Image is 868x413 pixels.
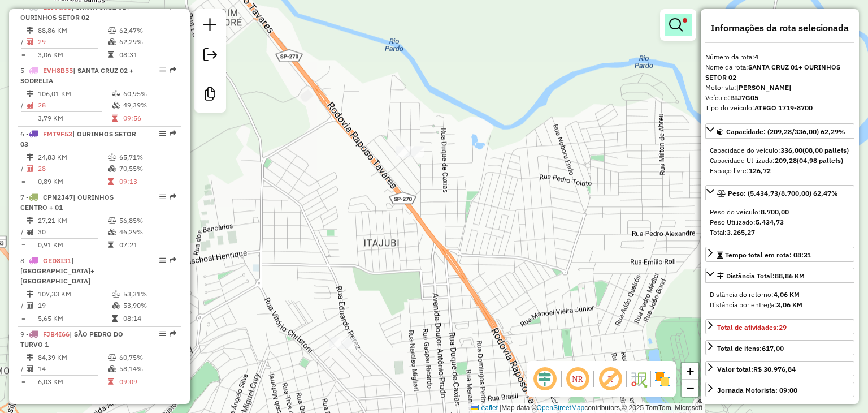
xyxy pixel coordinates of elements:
[754,104,813,112] strong: ATEGO 1719-8700
[199,44,222,69] a: Exportar sessão
[20,3,130,21] span: 4 -
[108,229,116,235] i: % de utilização da cubagem
[20,330,123,349] span: | SÃO PEDRO DO TURVO 1
[710,156,850,166] div: Capacidade Utilizada:
[37,215,107,226] td: 27,21 KM
[705,185,854,200] a: Peso: (5.434,73/8.700,00) 62,47%
[37,36,107,48] td: 29
[705,247,854,262] a: Tempo total em rota: 08:31
[108,38,116,45] i: % de utilização da cubagem
[705,361,854,376] a: Valor total:R$ 30.976,84
[705,83,854,93] div: Motorista:
[37,289,111,300] td: 107,33 KM
[500,404,501,412] span: |
[20,256,94,285] span: | [GEOGRAPHIC_DATA]+[GEOGRAPHIC_DATA]
[112,102,120,109] i: % de utilização da cubagem
[756,218,784,226] strong: 5.434,73
[20,330,123,349] span: 9 -
[682,380,698,397] a: Zoom out
[20,100,26,111] td: /
[471,404,498,412] a: Leaflet
[119,163,176,174] td: 70,55%
[112,115,118,122] i: Tempo total em rota
[717,323,787,332] span: Total de atividades:
[705,268,854,283] a: Distância Total:88,86 KM
[736,83,791,92] strong: [PERSON_NAME]
[20,130,136,148] span: 6 -
[119,36,176,48] td: 62,29%
[597,365,624,393] span: Exibir rótulo
[27,302,33,309] i: Total de Atividades
[108,365,116,372] i: % de utilização da cubagem
[705,52,854,62] div: Número da rota:
[37,176,107,187] td: 0,89 KM
[705,141,854,180] div: Capacidade: (209,28/336,00) 62,29%
[123,100,176,111] td: 49,39%
[37,376,107,388] td: 6,03 KM
[710,208,789,216] span: Peso do veículo:
[802,146,849,154] strong: (08,00 pallets)
[20,49,26,61] td: =
[37,100,111,111] td: 28
[37,313,111,324] td: 5,65 KM
[119,376,176,388] td: 09:09
[37,226,107,238] td: 30
[705,203,854,242] div: Peso: (5.434,73/8.700,00) 62,47%
[159,193,166,200] em: Opções
[119,152,176,163] td: 65,71%
[37,352,107,363] td: 84,39 KM
[119,239,176,251] td: 07:21
[705,123,854,139] a: Capacidade: (209,28/336,00) 62,29%
[43,130,72,138] span: FMT9F53
[705,93,854,103] div: Veículo:
[683,18,687,23] span: Filtro Ativo
[20,300,26,311] td: /
[123,300,176,311] td: 53,90%
[20,163,26,174] td: /
[20,113,26,124] td: =
[170,257,176,264] em: Rota exportada
[108,154,116,161] i: % de utilização do peso
[779,323,787,332] strong: 29
[37,239,107,251] td: 0,91 KM
[37,49,107,61] td: 3,06 KM
[20,66,133,85] span: | SANTA CRUZ 02 + SODRELIA
[119,49,176,61] td: 08:31
[119,215,176,226] td: 56,85%
[43,330,70,338] span: FJB4I66
[20,256,94,285] span: 8 -
[170,130,176,137] em: Rota exportada
[705,285,854,315] div: Distância Total:88,86 KM
[112,315,118,322] i: Tempo total em rota
[730,93,758,102] strong: BIJ7G05
[108,27,116,34] i: % de utilização do peso
[537,404,585,412] a: OpenStreetMap
[108,217,116,224] i: % de utilização do peso
[159,257,166,264] em: Opções
[710,217,850,227] div: Peso Utilizado:
[653,370,671,388] img: Exibir/Ocultar setores
[468,403,705,413] div: Map data © contributors,© 2025 TomTom, Microsoft
[705,103,854,113] div: Tipo do veículo:
[717,343,784,354] div: Total de itens:
[20,239,26,251] td: =
[123,88,176,100] td: 60,95%
[119,25,176,36] td: 62,47%
[199,83,222,108] a: Criar modelo
[37,88,111,100] td: 106,01 KM
[20,193,114,212] span: 7 -
[159,67,166,74] em: Opções
[717,271,805,281] div: Distância Total:
[108,242,114,248] i: Tempo total em rota
[531,365,558,393] span: Ocultar deslocamento
[37,363,107,375] td: 14
[705,63,840,81] strong: SANTA CRUZ 01+ OURINHOS SETOR 02
[108,354,116,361] i: % de utilização do peso
[27,365,33,372] i: Total de Atividades
[37,163,107,174] td: 28
[27,38,33,45] i: Total de Atividades
[20,66,133,85] span: 5 -
[27,165,33,172] i: Total de Atividades
[20,3,130,21] span: | SANTA CRUZ 01+ OURINHOS SETOR 02
[710,166,850,176] div: Espaço livre:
